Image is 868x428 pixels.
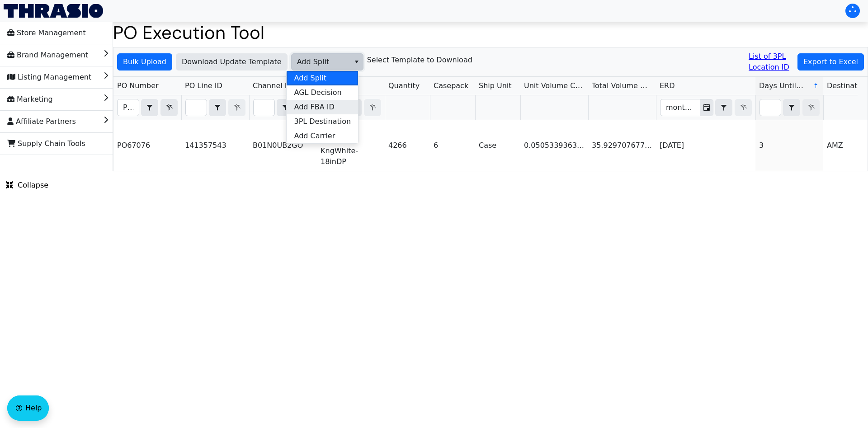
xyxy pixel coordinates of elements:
[294,87,341,98] span: AGL Decision
[294,116,351,127] span: 3PL Destination
[254,99,274,116] input: Filter
[123,56,166,67] span: Bulk Upload
[755,120,823,171] td: 3
[6,180,48,191] span: Collapse
[755,95,823,120] th: Filter
[118,99,139,116] input: Filter
[294,131,335,141] span: Add Carrier
[7,114,76,129] span: Affiliate Partners
[783,99,800,116] button: select
[715,99,732,116] span: Choose Operator
[117,80,159,91] span: PO Number
[660,99,700,116] input: Filter
[716,99,732,116] button: select
[7,70,91,85] span: Listing Management
[7,92,53,107] span: Marketing
[141,99,158,116] span: Choose Operator
[760,99,781,116] input: Filter
[479,80,512,91] span: Ship Unit
[113,120,181,171] td: PO67076
[588,120,656,171] td: 35.929707677937
[434,80,468,91] span: Casepack
[113,22,868,43] h1: PO Execution Tool
[783,99,800,116] span: Choose Operator
[186,99,207,116] input: Filter
[160,99,178,116] button: Clear
[277,99,294,116] span: Choose Operator
[7,26,86,40] span: Store Management
[803,56,858,67] span: Export to Excel
[350,54,363,70] button: select
[113,95,181,120] th: Filter
[388,80,420,91] span: Quantity
[294,73,326,84] span: Add Split
[797,53,864,71] button: Export to Excel
[209,99,226,116] button: select
[142,99,158,116] button: select
[759,80,806,91] span: Days Until ERD
[524,80,585,91] span: Unit Volume CBM
[385,120,430,171] td: 4266
[592,80,652,91] span: Total Volume CBM
[209,99,226,116] span: Choose Operator
[185,80,222,91] span: PO Line ID
[7,48,88,62] span: Brand Management
[294,102,334,113] span: Add FBA ID
[181,95,249,120] th: Filter
[182,56,282,67] span: Download Update Template
[700,99,713,116] button: Toggle calendar
[25,403,42,414] span: Help
[4,4,103,18] img: Thrasio Logo
[367,56,472,64] h6: Select Template to Download
[253,80,292,91] span: Channel ID
[656,120,755,171] td: [DATE]
[656,95,755,120] th: Filter
[430,120,475,171] td: 6
[117,53,172,71] button: Bulk Upload
[7,395,49,421] button: Help floatingactionbutton
[749,51,794,73] a: List of 3PL Location ID
[475,120,520,171] td: Case
[520,120,588,171] td: 0.05053393635128
[297,56,344,67] span: Add Split
[181,120,249,171] td: 141357543
[249,95,317,120] th: Filter
[660,80,675,91] span: ERD
[176,53,288,71] button: Download Update Template
[7,136,85,151] span: Supply Chain Tools
[277,99,293,116] button: select
[317,120,385,171] td: HTS-HOK-BmBdSht-KngWhite-18inDP
[249,120,317,171] td: B01N0UB2GO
